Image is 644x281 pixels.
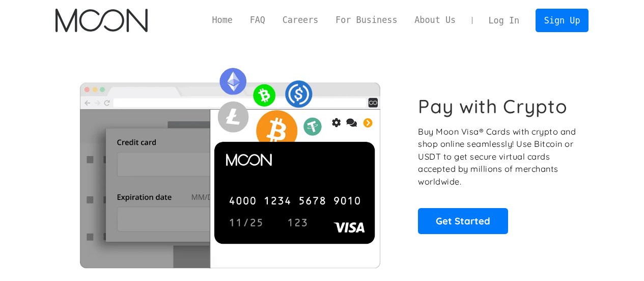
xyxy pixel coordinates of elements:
p: Buy Moon Visa® Cards with crypto and shop online seamlessly! Use Bitcoin or USDT to get secure vi... [418,125,577,188]
a: About Us [406,14,464,27]
a: Log In [480,9,528,32]
a: FAQ [241,14,274,27]
a: For Business [327,14,406,27]
img: Moon Cards let you spend your crypto anywhere Visa is accepted. [55,61,404,268]
a: Sign Up [536,9,589,32]
a: Careers [274,14,327,27]
a: Get Started [418,208,508,234]
img: Moon Logo [55,9,148,32]
a: Home [204,14,241,27]
a: home [55,9,148,32]
h1: Pay with Crypto [418,95,568,118]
